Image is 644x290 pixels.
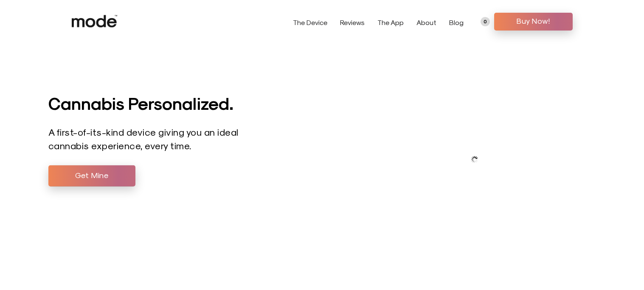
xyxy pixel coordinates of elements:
[494,13,573,31] a: Buy Now!
[48,165,135,187] a: Get Mine
[55,169,129,181] span: Get Mine
[377,18,404,26] a: The App
[449,18,464,26] a: Blog
[340,18,365,26] a: Reviews
[416,18,436,26] a: About
[481,17,490,26] a: 0
[48,125,242,153] p: A first-of-its-kind device giving you an ideal cannabis experience, every time.
[293,18,327,26] a: The Device
[48,92,313,113] h1: Cannabis Personalized.
[501,14,566,27] span: Buy Now!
